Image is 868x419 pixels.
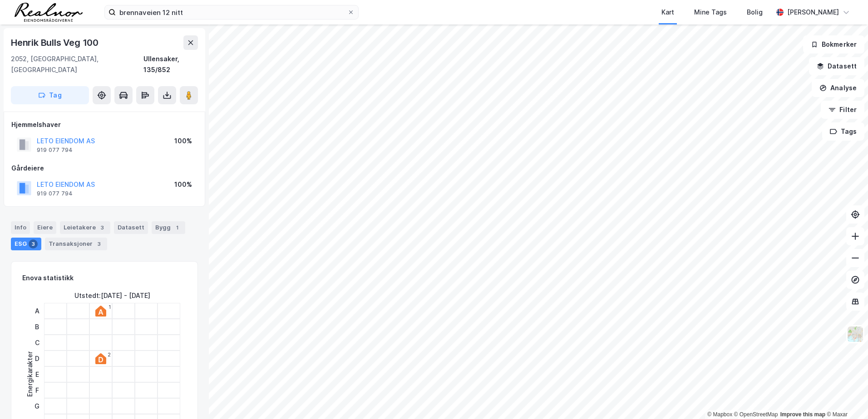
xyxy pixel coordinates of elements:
[37,146,73,154] div: 919 077 794
[11,86,89,104] button: Tag
[822,122,864,141] button: Tags
[707,411,732,418] a: Mapbox
[114,221,148,234] div: Datasett
[15,3,83,22] img: realnor-logo.934646d98de889bb5806.png
[174,179,192,190] div: 100%
[787,7,839,18] div: [PERSON_NAME]
[152,221,185,234] div: Bygg
[31,303,43,319] div: A
[11,54,143,75] div: 2052, [GEOGRAPHIC_DATA], [GEOGRAPHIC_DATA]
[823,375,868,419] div: Kontrollprogram for chat
[108,304,111,310] div: 1
[31,398,43,414] div: G
[694,7,727,18] div: Mine Tags
[31,335,43,351] div: C
[803,35,864,54] button: Bokmerker
[11,35,100,50] div: Henrik Bulls Veg 100
[45,238,107,250] div: Transaksjoner
[143,54,198,75] div: Ullensaker, 135/852
[25,351,35,397] div: Energikarakter
[173,223,182,232] div: 1
[11,238,41,250] div: ESG
[31,366,43,382] div: E
[661,7,674,18] div: Kart
[823,375,868,419] iframe: Chat Widget
[31,382,43,398] div: F
[116,5,347,19] input: Søk på adresse, matrikkel, gårdeiere, leietakere eller personer
[22,273,74,283] div: Enova statistikk
[98,223,107,232] div: 3
[31,319,43,335] div: B
[37,190,73,197] div: 919 077 794
[812,79,864,97] button: Analyse
[174,136,192,146] div: 100%
[11,119,197,130] div: Hjemmelshaver
[747,7,763,18] div: Bolig
[821,101,864,119] button: Filter
[847,326,864,343] img: Z
[60,221,110,234] div: Leietakere
[29,239,38,248] div: 3
[34,221,56,234] div: Eiere
[11,221,30,234] div: Info
[31,351,43,366] div: D
[74,290,150,301] div: Utstedt : [DATE] - [DATE]
[11,163,197,174] div: Gårdeiere
[94,239,104,248] div: 3
[108,352,111,357] div: 2
[809,57,864,75] button: Datasett
[734,411,778,418] a: OpenStreetMap
[780,411,825,418] a: Improve this map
